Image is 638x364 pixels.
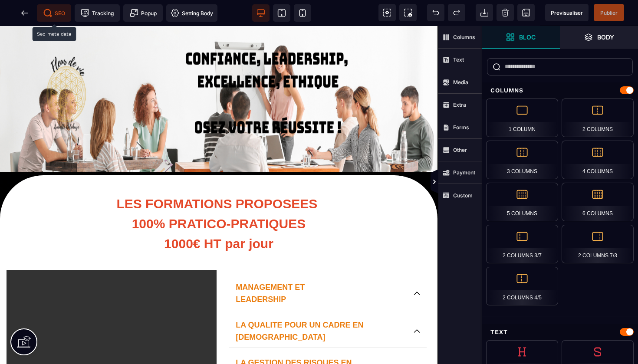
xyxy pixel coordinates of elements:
div: 5 Columns [486,183,558,221]
strong: Media [453,79,468,85]
strong: Bloc [519,34,536,40]
div: 3 Columns [486,141,558,179]
strong: Body [597,34,614,40]
span: Previsualiser [551,10,583,16]
strong: Other [453,147,467,153]
div: 4 Columns [562,141,634,179]
div: 6 Columns [562,183,634,221]
span: Screenshot [399,4,417,21]
div: 1 Column [486,98,558,137]
span: Preview [545,4,589,21]
p: LA GESTION DES RISQUES EN [DEMOGRAPHIC_DATA] [236,331,405,355]
span: SEO [43,9,65,17]
div: 2 Columns 3/7 [486,225,558,263]
span: Open Blocks [482,26,560,49]
p: MANAGEMENT ET LEADERSHIP [236,255,405,279]
span: Tracking [81,9,114,17]
strong: Text [453,56,464,63]
strong: Custom [453,192,473,199]
strong: Forms [453,124,469,131]
span: Setting Body [171,9,213,17]
p: LA QUALITE POUR UN CADRE EN [DEMOGRAPHIC_DATA] [236,293,405,317]
b: LES FORMATIONS PROPOSEES 100% PRATICO-PRATIQUES 1000€ HT par jour [116,171,321,225]
span: Open Layer Manager [560,26,638,49]
strong: Extra [453,102,466,108]
span: Publier [600,10,618,16]
div: 2 Columns [562,98,634,137]
div: Columns [482,82,638,98]
div: 2 Columns 4/5 [486,267,558,305]
span: View components [378,4,396,21]
strong: Payment [453,169,475,176]
strong: Columns [453,34,475,40]
div: Text [482,324,638,340]
div: 2 Columns 7/3 [562,225,634,263]
span: Popup [130,9,157,17]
